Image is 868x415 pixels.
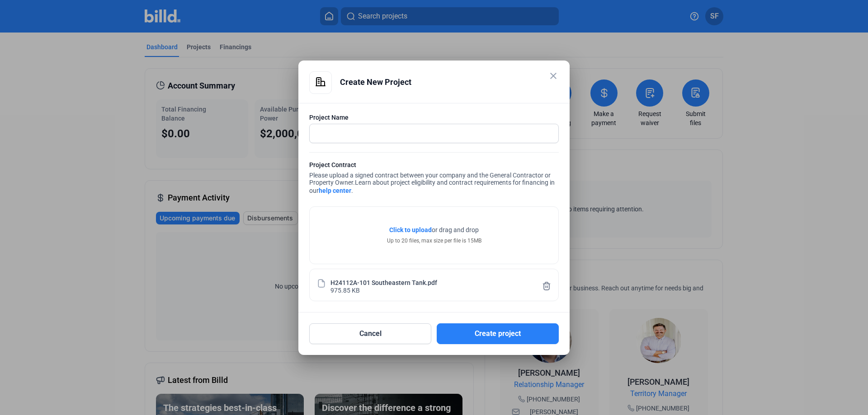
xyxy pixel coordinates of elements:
[330,278,437,286] div: H24112A-101 Southeastern Tank.pdf
[309,179,555,194] span: Learn about project eligibility and contract requirements for financing in our .
[387,237,481,245] div: Up to 20 files, max size per file is 15MB
[309,160,559,172] div: Project Contract
[309,323,431,344] button: Cancel
[389,226,432,233] span: Click to upload
[437,323,559,344] button: Create project
[330,286,360,294] div: 975.85 KB
[309,113,559,122] div: Project Name
[548,70,559,81] mat-icon: close
[309,160,559,197] div: Please upload a signed contract between your company and the General Contractor or Property Owner.
[432,225,479,234] span: or drag and drop
[340,71,559,93] div: Create New Project
[319,187,351,194] a: help center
